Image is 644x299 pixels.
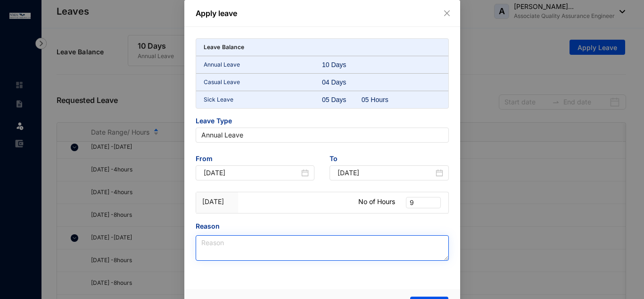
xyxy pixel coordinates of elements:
input: End Date [338,168,434,178]
span: Leave Type [196,116,449,128]
p: Sick Leave [204,95,322,104]
label: Reason [196,221,226,231]
input: Start Date [204,168,300,178]
p: Leave Balance [204,43,245,52]
p: No of Hours [358,197,395,206]
button: Close [442,8,452,18]
p: [DATE] [202,197,232,206]
span: close [443,9,451,17]
div: 05 Days [322,95,362,104]
div: 10 Days [322,60,362,69]
div: 04 Days [322,77,362,87]
p: Casual Leave [204,77,322,87]
span: To [330,154,449,165]
textarea: Reason [196,235,449,261]
span: From [196,154,315,165]
span: 9 [410,197,437,208]
div: 05 Hours [362,95,401,104]
span: Annual Leave [201,128,443,142]
p: Annual Leave [204,60,322,69]
p: Apply leave [196,8,449,19]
